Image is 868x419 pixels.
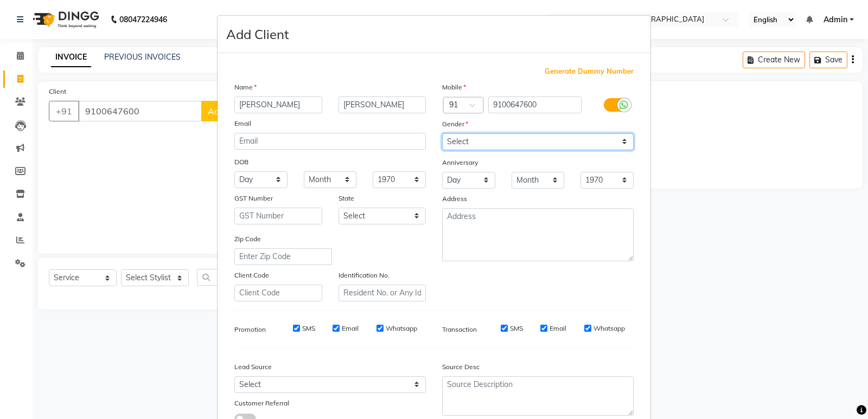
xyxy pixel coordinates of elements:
label: Client Code [234,270,269,280]
label: Name [234,82,257,92]
label: Identification No. [339,270,390,280]
label: Gender [442,119,468,129]
label: Mobile [442,82,466,92]
label: Email [342,324,359,333]
label: SMS [302,324,315,333]
label: Customer Referral [234,398,289,408]
label: Source Desc [442,362,480,372]
label: SMS [510,324,523,333]
label: GST Number [234,194,273,203]
label: Promotion [234,325,266,334]
label: Email [550,324,566,333]
input: First Name [234,96,322,113]
label: Anniversary [442,158,478,167]
input: Client Code [234,285,322,301]
label: Email [234,119,251,128]
input: GST Number [234,208,322,224]
label: DOB [234,157,248,167]
label: Transaction [442,325,477,334]
h4: Add Client [226,24,289,44]
span: Generate Dummy Number [545,66,634,77]
input: Email [234,133,426,150]
label: State [339,194,354,203]
label: Whatsapp [386,324,417,333]
label: Address [442,194,467,204]
label: Lead Source [234,362,272,372]
label: Zip Code [234,234,261,244]
input: Resident No. or Any Id [339,285,426,301]
label: Whatsapp [593,324,625,333]
input: Last Name [339,96,426,113]
input: Mobile [488,96,582,113]
input: Enter Zip Code [234,248,332,265]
